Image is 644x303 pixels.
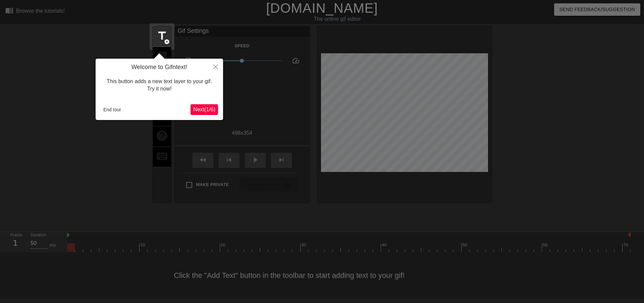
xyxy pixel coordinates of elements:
[101,105,124,115] button: End tour
[193,107,215,112] span: Next ( 1 / 6 )
[101,71,218,100] div: This button adds a new text layer to your gif. Try it now!
[208,59,223,74] button: Close
[101,64,218,71] h4: Welcome to Gifntext!
[191,104,218,115] button: Next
